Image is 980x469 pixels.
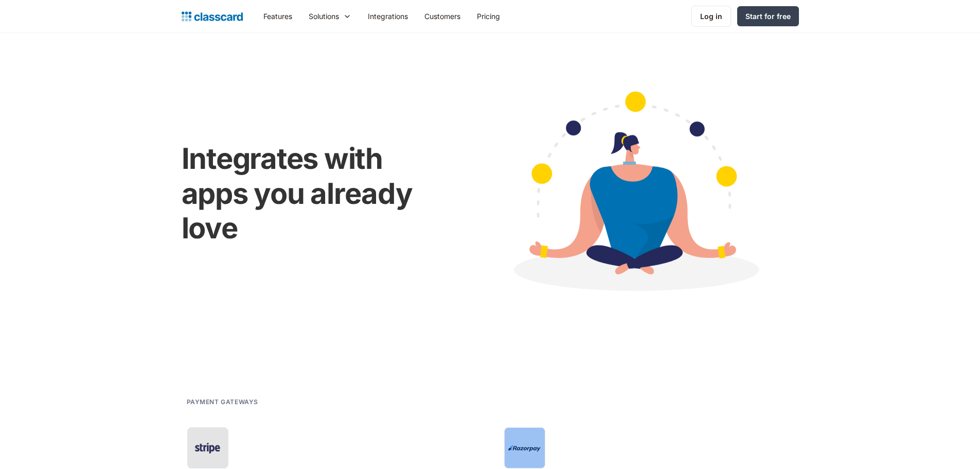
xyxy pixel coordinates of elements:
[191,440,224,456] img: Stripe
[469,72,799,319] img: Cartoon image showing connected apps
[469,5,508,28] a: Pricing
[182,142,449,246] h1: Integrates with apps you already love
[309,11,339,22] div: Solutions
[360,5,416,28] a: Integrations
[182,9,243,24] a: home
[745,11,791,22] div: Start for free
[416,5,469,28] a: Customers
[187,397,259,407] h2: Payment gateways
[508,445,541,452] img: Razorpay
[300,5,360,28] div: Solutions
[691,6,731,27] a: Log in
[700,11,722,22] div: Log in
[737,6,799,26] a: Start for free
[255,5,300,28] a: Features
